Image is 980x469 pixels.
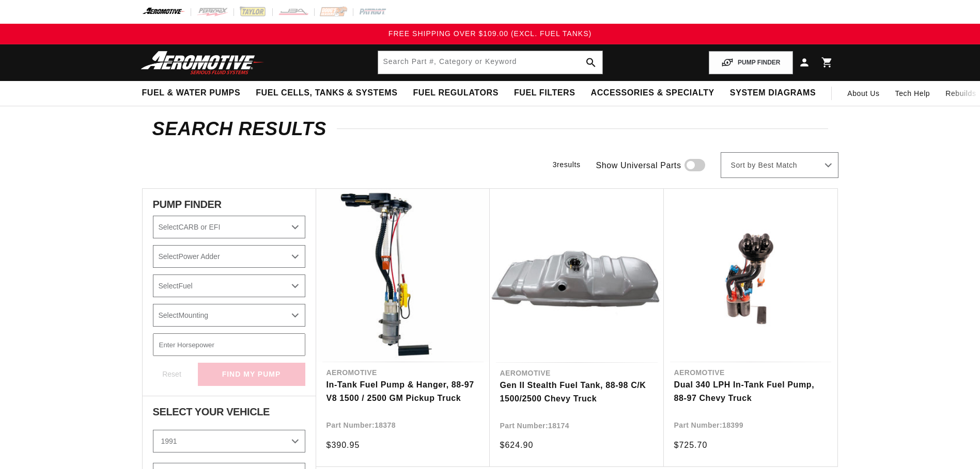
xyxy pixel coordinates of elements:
[674,378,827,405] a: Dual 340 LPH In-Tank Fuel Pump, 88-97 Chevy Truck
[326,378,479,405] a: In-Tank Fuel Pump & Hanger, 88-97 V8 1500 / 2500 GM Pickup Truck
[591,88,714,99] span: Accessories & Specialty
[138,51,267,75] img: Aeromotive
[553,160,581,169] span: 3 results
[153,407,305,419] div: Select Your Vehicle
[256,88,397,99] span: Fuel Cells, Tanks & Systems
[514,88,575,99] span: Fuel Filters
[731,160,756,171] span: Sort by
[388,29,592,38] span: FREE SHIPPING OVER $109.00 (EXCL. FUEL TANKS)
[153,245,305,268] select: Power Adder
[248,81,405,105] summary: Fuel Cells, Tanks & Systems
[378,51,602,74] input: Search by Part Number, Category or Keyword
[895,88,930,99] span: Tech Help
[152,121,828,137] h2: Search Results
[413,88,498,99] span: Fuel Regulators
[153,274,305,297] select: Fuel
[500,379,654,405] a: Gen II Stealth Fuel Tank, 88-98 C/K 1500/2500 Chevy Truck
[730,88,816,99] span: System Diagrams
[945,88,976,99] span: Rebuilds
[580,51,602,74] button: search button
[506,81,583,105] summary: Fuel Filters
[153,430,305,452] select: Year
[721,152,838,178] select: Sort by
[153,333,305,356] input: Enter Horsepower
[134,81,248,105] summary: Fuel & Water Pumps
[709,51,792,74] button: PUMP FINDER
[405,81,506,105] summary: Fuel Regulators
[839,81,887,106] a: About Us
[153,199,222,209] span: PUMP FINDER
[596,159,681,172] span: Show Universal Parts
[153,304,305,327] select: Mounting
[583,81,722,105] summary: Accessories & Specialty
[888,81,938,106] summary: Tech Help
[142,88,241,99] span: Fuel & Water Pumps
[153,216,305,238] select: CARB or EFI
[722,81,823,105] summary: System Diagrams
[847,89,879,98] span: About Us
